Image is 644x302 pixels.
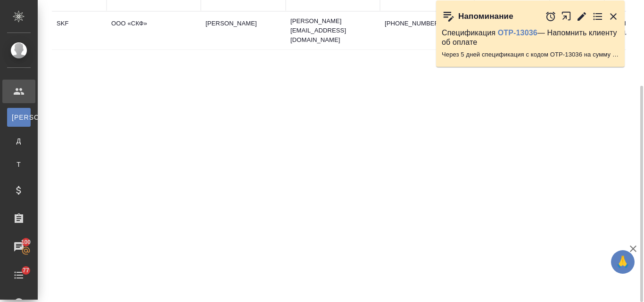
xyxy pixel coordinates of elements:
[7,131,31,150] a: Д
[576,11,587,22] button: Редактировать
[611,250,635,274] button: 🙏
[2,263,35,287] a: 77
[12,136,26,146] span: Д
[592,11,603,22] button: Перейти в todo
[615,252,631,272] span: 🙏
[498,29,537,37] a: OTP-13036
[107,14,201,47] td: ООО «СКФ»
[442,50,619,59] p: Через 5 дней спецификация с кодом OTP-13036 на сумму 15169.73 RUB будет просрочена
[12,113,26,122] span: [PERSON_NAME]
[16,237,37,247] span: 100
[608,11,619,22] button: Закрыть
[52,14,107,47] td: SKF
[7,155,31,174] a: Т
[2,235,35,259] a: 100
[442,28,619,47] p: Спецификация — Напомнить клиенту об оплате
[201,14,286,47] td: [PERSON_NAME]
[385,19,470,28] p: [PHONE_NUMBER]
[545,11,556,22] button: Отложить
[17,266,35,275] span: 77
[561,6,572,26] button: Открыть в новой вкладке
[458,12,513,21] p: Напоминание
[12,160,26,169] span: Т
[290,16,375,45] p: [PERSON_NAME][EMAIL_ADDRESS][DOMAIN_NAME]
[7,108,31,127] a: [PERSON_NAME]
